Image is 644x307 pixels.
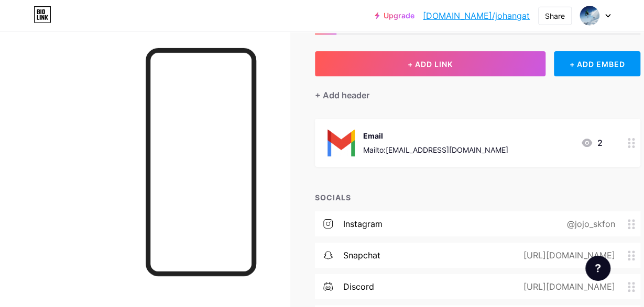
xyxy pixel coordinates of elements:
[343,218,383,230] div: instagram
[343,280,374,293] div: discord
[580,6,599,26] img: Johan Gatie
[507,249,628,261] div: [URL][DOMAIN_NAME]
[554,51,640,76] div: + ADD EMBED
[375,12,414,20] a: Upgrade
[343,249,380,261] div: snapchat
[423,9,530,22] a: [DOMAIN_NAME]/johangat
[581,137,603,149] div: 2
[315,89,369,101] div: + Add header
[328,129,355,156] img: Email
[408,60,453,69] span: + ADD LINK
[315,192,640,203] div: SOCIALS
[550,218,628,230] div: @jojo_skfon
[507,280,628,293] div: [URL][DOMAIN_NAME]
[363,144,508,155] div: Mailto:[EMAIL_ADDRESS][DOMAIN_NAME]
[545,10,565,21] div: Share
[363,130,508,141] div: Email
[315,51,545,76] button: + ADD LINK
